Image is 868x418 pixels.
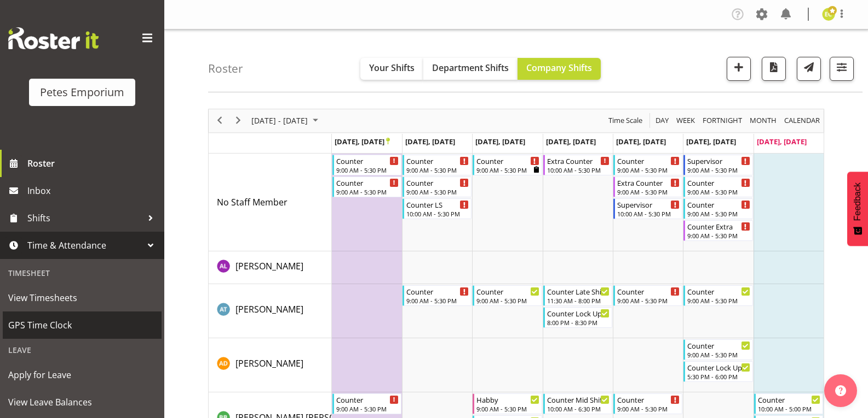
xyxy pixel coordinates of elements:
div: Counter LS [406,199,469,210]
span: Time & Attendance [27,237,142,254]
div: 9:00 AM - 5:30 PM [406,187,469,196]
div: 9:00 AM - 5:30 PM [476,404,539,413]
div: Counter [336,155,399,166]
div: No Staff Member"s event - Supervisor Begin From Friday, September 26, 2025 at 10:00:00 AM GMT+12:... [613,198,682,219]
td: No Staff Member resource [209,154,332,251]
div: Supervisor [617,199,680,210]
div: 10:00 AM - 5:30 PM [617,209,680,218]
span: calendar [783,114,821,127]
div: Counter [617,155,680,166]
div: 11:30 AM - 8:00 PM [547,296,610,305]
div: Alex-Micheal Taniwha"s event - Counter Lock Up Begin From Thursday, September 25, 2025 at 8:00:00... [543,307,612,328]
div: Counter [687,340,750,351]
div: Counter Lock Up [547,308,610,319]
a: No Staff Member [217,196,288,209]
div: Beena Beena"s event - Counter Begin From Friday, September 26, 2025 at 9:00:00 AM GMT+12:00 Ends ... [613,393,682,414]
a: Apply for Leave [3,361,162,388]
button: Send a list of all shifts for the selected filtered period to all rostered employees. [797,57,821,81]
div: No Staff Member"s event - Extra Counter Begin From Friday, September 26, 2025 at 9:00:00 AM GMT+1... [613,176,682,197]
div: Counter [406,177,469,188]
span: [DATE] - [DATE] [250,114,309,127]
div: Alex-Micheal Taniwha"s event - Counter Begin From Tuesday, September 23, 2025 at 9:00:00 AM GMT+1... [403,285,472,306]
div: 9:00 AM - 5:30 PM [687,187,750,196]
div: 9:00 AM - 5:30 PM [476,166,539,174]
img: Rosterit website logo [8,27,99,49]
div: 9:00 AM - 5:30 PM [406,166,469,174]
span: [DATE], [DATE] [335,137,390,146]
button: Department Shifts [423,58,518,80]
div: No Staff Member"s event - Counter LS Begin From Tuesday, September 23, 2025 at 10:00:00 AM GMT+12... [403,198,472,219]
div: 9:00 AM - 5:30 PM [617,187,680,196]
div: Counter [758,394,820,405]
div: Counter Mid Shift [547,394,610,405]
div: next period [229,109,248,132]
div: Amelia Denz"s event - Counter Lock Up Begin From Saturday, September 27, 2025 at 5:30:00 PM GMT+1... [683,361,752,382]
div: Counter [406,155,469,166]
div: Counter [476,286,539,297]
span: Roster [27,155,159,172]
td: Alex-Micheal Taniwha resource [209,284,332,338]
div: No Staff Member"s event - Extra Counter Begin From Thursday, September 25, 2025 at 10:00:00 AM GM... [543,155,612,175]
div: 9:00 AM - 5:30 PM [687,296,750,305]
div: 9:00 AM - 5:30 PM [687,166,750,174]
div: 9:00 AM - 5:30 PM [476,296,539,305]
span: Department Shifts [432,62,509,74]
button: Company Shifts [518,58,601,80]
div: Beena Beena"s event - Counter Mid Shift Begin From Thursday, September 25, 2025 at 10:00:00 AM GM... [543,393,612,414]
div: Beena Beena"s event - Habby Begin From Wednesday, September 24, 2025 at 9:00:00 AM GMT+12:00 Ends... [473,393,542,414]
img: help-xxl-2.png [835,385,846,396]
div: No Staff Member"s event - Counter Begin From Tuesday, September 23, 2025 at 9:00:00 AM GMT+12:00 ... [403,176,472,197]
span: [DATE], [DATE] [405,137,455,146]
span: [DATE], [DATE] [757,137,807,146]
span: [PERSON_NAME] [235,303,303,315]
span: Apply for Leave [8,367,156,383]
div: No Staff Member"s event - Counter Extra Begin From Saturday, September 27, 2025 at 9:00:00 AM GMT... [683,220,752,241]
div: Alex-Micheal Taniwha"s event - Counter Begin From Saturday, September 27, 2025 at 9:00:00 AM GMT+... [683,285,752,306]
div: No Staff Member"s event - Counter Begin From Monday, September 22, 2025 at 9:00:00 AM GMT+12:00 E... [332,176,401,197]
div: Counter [687,199,750,210]
span: [DATE], [DATE] [546,137,596,146]
div: Amelia Denz"s event - Counter Begin From Saturday, September 27, 2025 at 9:00:00 AM GMT+12:00 End... [683,339,752,360]
div: 10:00 AM - 5:00 PM [758,404,820,413]
span: Shifts [27,210,142,226]
span: [DATE], [DATE] [616,137,666,146]
div: September 22 - 28, 2025 [248,109,325,132]
div: 8:00 PM - 8:30 PM [547,318,610,327]
button: September 2025 [250,114,323,127]
span: Your Shifts [369,62,415,74]
div: Habby [476,394,539,405]
h4: Roster [208,62,243,75]
button: Fortnight [701,114,744,127]
button: Timeline Month [748,114,779,127]
div: 9:00 AM - 5:30 PM [336,187,399,196]
div: No Staff Member"s event - Counter Begin From Tuesday, September 23, 2025 at 9:00:00 AM GMT+12:00 ... [403,155,472,175]
div: 9:00 AM - 5:30 PM [687,209,750,218]
div: No Staff Member"s event - Counter Begin From Saturday, September 27, 2025 at 9:00:00 AM GMT+12:00... [683,198,752,219]
a: [PERSON_NAME] [235,357,303,370]
div: 9:00 AM - 5:30 PM [617,166,680,174]
div: 9:00 AM - 5:30 PM [617,296,680,305]
div: 9:00 AM - 5:30 PM [687,231,750,240]
button: Timeline Week [675,114,697,127]
div: No Staff Member"s event - Counter Begin From Saturday, September 27, 2025 at 9:00:00 AM GMT+12:00... [683,176,752,197]
a: GPS Time Clock [3,311,162,339]
a: View Timesheets [3,284,162,311]
div: previous period [210,109,229,132]
div: Timesheet [3,262,162,284]
div: No Staff Member"s event - Counter Begin From Wednesday, September 24, 2025 at 9:00:00 AM GMT+12:0... [473,155,542,175]
span: Time Scale [607,114,643,127]
div: 10:00 AM - 6:30 PM [547,404,610,413]
div: Counter [687,177,750,188]
a: [PERSON_NAME] [235,260,303,273]
span: Inbox [27,182,159,199]
button: Next [231,114,246,127]
button: Your Shifts [360,58,423,80]
div: Beena Beena"s event - Counter Begin From Monday, September 22, 2025 at 9:00:00 AM GMT+12:00 Ends ... [332,393,401,414]
span: [PERSON_NAME] [235,357,303,369]
span: Week [675,114,696,127]
td: Amelia Denz resource [209,338,332,392]
div: Counter [336,394,399,405]
span: [PERSON_NAME] [235,260,303,272]
div: 5:30 PM - 6:00 PM [687,372,750,381]
div: Petes Emporium [40,84,124,101]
